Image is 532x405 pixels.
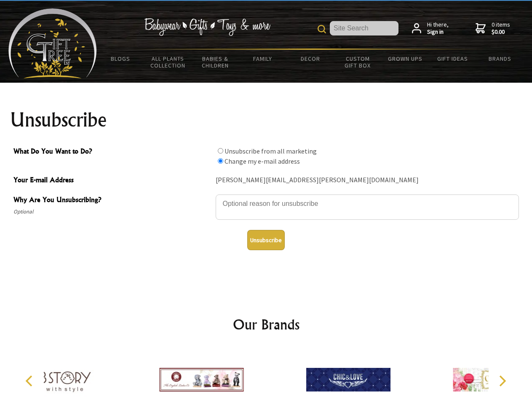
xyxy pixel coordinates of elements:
div: [PERSON_NAME][EMAIL_ADDRESS][PERSON_NAME][DOMAIN_NAME] [216,174,519,187]
label: Unsubscribe from all marketing [225,147,317,155]
textarea: Why Are You Unsubscribing? [216,194,519,220]
label: Change my e-mail address [225,157,300,165]
span: What Do You Want to Do? [13,146,211,158]
a: All Plants Collection [144,50,192,74]
h1: Unsubscribe [10,110,522,130]
span: Hi there, [427,21,449,36]
input: What Do You Want to Do? [218,148,223,154]
a: BLOGS [97,50,144,67]
h2: Our Brands [17,314,516,335]
a: 0 items$0.00 [476,21,510,36]
button: Unsubscribe [247,230,285,250]
a: Babies & Children [192,50,239,74]
a: Family [239,50,287,67]
a: Brands [476,50,524,67]
button: Previous [21,372,40,390]
input: What Do You Want to Do? [218,158,223,164]
a: Grown Ups [381,50,429,67]
img: Babywear - Gifts - Toys & more [144,18,270,36]
strong: $0.00 [492,28,510,36]
span: Your E-mail Address [13,175,211,187]
strong: Sign in [427,28,449,36]
img: product search [318,25,326,33]
a: Decor [286,50,334,67]
span: Why Are You Unsubscribing? [13,194,211,207]
img: Babyware - Gifts - Toys and more... [8,8,97,78]
a: Hi there,Sign in [412,21,449,36]
a: Custom Gift Box [334,50,382,74]
span: Optional [13,207,211,217]
input: Site Search [330,21,398,35]
span: 0 items [492,21,510,36]
a: Gift Ideas [429,50,476,67]
button: Next [493,372,511,390]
